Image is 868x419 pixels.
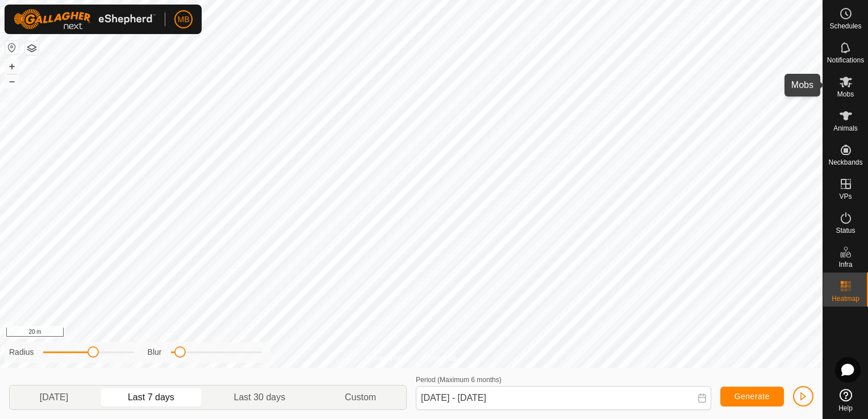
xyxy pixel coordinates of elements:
span: Animals [833,125,858,132]
span: Schedules [829,23,861,30]
button: + [5,60,19,73]
span: MB [178,14,190,26]
button: – [5,74,19,88]
span: Last 30 days [234,391,286,404]
span: Heatmap [832,295,859,302]
span: Neckbands [828,159,862,166]
button: Map Layers [25,41,39,55]
a: Privacy Policy [366,353,409,363]
span: Last 7 days [128,391,174,404]
span: Help [838,405,853,412]
button: Reset Map [5,41,19,55]
span: Status [836,227,855,234]
label: Blur [148,346,162,358]
label: Period (Maximum 6 months) [416,376,502,384]
button: Generate [720,387,784,407]
span: Generate [735,392,770,401]
a: Help [823,384,868,416]
span: [DATE] [40,391,68,404]
span: Notifications [827,57,864,64]
label: Radius [9,346,34,358]
span: VPs [839,193,852,200]
span: Infra [838,261,852,268]
a: Contact Us [423,353,456,363]
img: Gallagher Logo [14,9,156,30]
span: Custom [345,391,376,404]
span: Mobs [837,91,854,98]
